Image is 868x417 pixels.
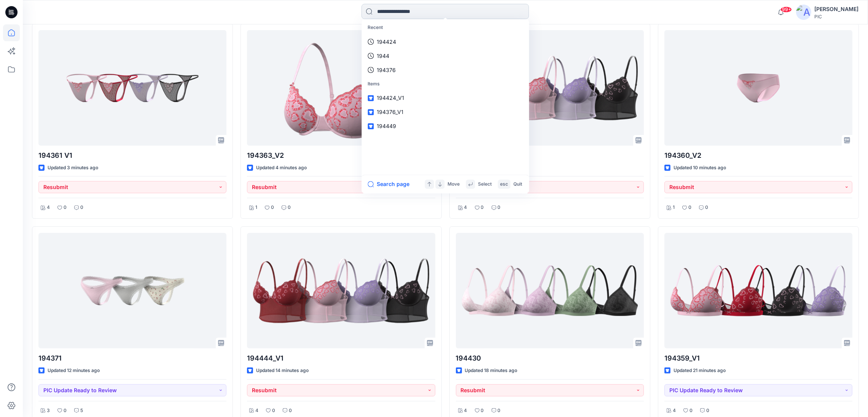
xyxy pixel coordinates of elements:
[673,204,675,212] p: 1
[465,367,518,375] p: Updated 18 minutes ago
[247,30,435,146] a: 194363_V2
[377,66,396,74] p: 194376
[478,180,492,188] p: Select
[796,5,811,20] img: avatar
[706,407,709,415] p: 0
[464,204,467,212] p: 4
[48,367,100,375] p: Updated 12 minutes ago
[255,407,258,415] p: 4
[38,30,226,146] a: 194361 V1
[673,407,676,415] p: 4
[272,407,275,415] p: 0
[814,14,858,19] div: PIC
[64,407,67,415] p: 0
[247,353,435,364] p: 194444_V1
[256,164,307,172] p: Updated 4 minutes ago
[498,407,501,415] p: 0
[363,105,527,119] a: 194376_V1
[363,77,527,91] p: Items
[456,150,644,161] p: 194444_V2
[363,119,527,133] a: 194449
[80,407,83,415] p: 5
[256,367,309,375] p: Updated 14 minutes ago
[48,164,98,172] p: Updated 3 minutes ago
[674,367,726,375] p: Updated 21 minutes ago
[368,180,409,189] button: Search page
[377,52,389,60] p: 1944
[38,233,226,348] a: 194371
[674,164,726,172] p: Updated 10 minutes ago
[456,353,644,364] p: 194430
[377,123,396,130] span: 194449
[456,233,644,348] a: 194430
[377,38,396,46] p: 194424
[38,353,226,364] p: 194371
[690,407,693,415] p: 0
[271,204,274,212] p: 0
[47,407,50,415] p: 3
[363,63,527,77] a: 194376
[664,30,852,146] a: 194360_V2
[38,150,226,161] p: 194361 V1
[377,95,404,101] span: 194424_V1
[363,21,527,35] p: Recent
[363,49,527,63] a: 1944
[289,407,292,415] p: 0
[247,150,435,161] p: 194363_V2
[377,109,403,115] span: 194376_V1
[498,204,501,212] p: 0
[814,5,858,14] div: [PERSON_NAME]
[481,204,484,212] p: 0
[705,204,708,212] p: 0
[456,30,644,146] a: 194444_V2
[47,204,50,212] p: 4
[481,407,484,415] p: 0
[688,204,691,212] p: 0
[448,180,460,188] p: Move
[363,35,527,49] a: 194424
[664,233,852,348] a: 194359_V1
[513,180,522,188] p: Quit
[288,204,291,212] p: 0
[464,407,467,415] p: 4
[664,353,852,364] p: 194359_V1
[247,233,435,348] a: 194444_V1
[500,180,508,188] p: esc
[64,204,67,212] p: 0
[664,150,852,161] p: 194360_V2
[363,91,527,105] a: 194424_V1
[80,204,83,212] p: 0
[255,204,257,212] p: 1
[780,6,792,13] span: 99+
